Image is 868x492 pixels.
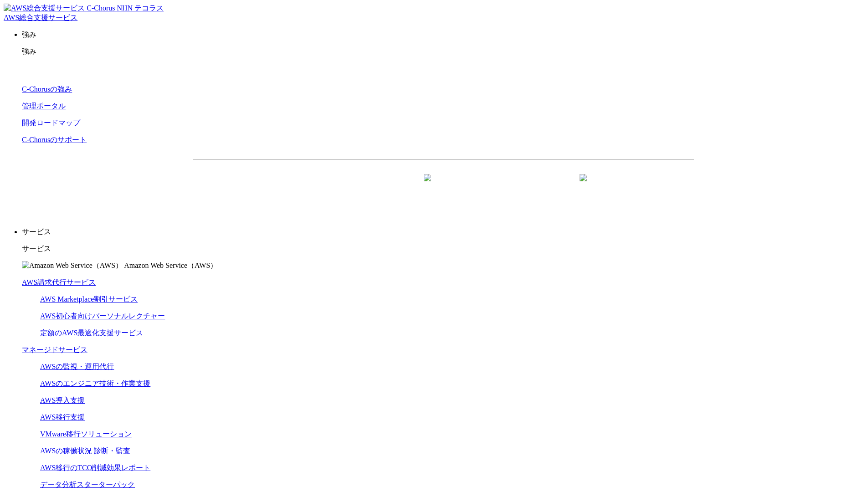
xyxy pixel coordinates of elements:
a: AWS移行のTCO削減効果レポート [40,464,150,471]
a: AWS移行支援 [40,413,85,421]
img: AWS総合支援サービス C-Chorus [4,4,115,13]
a: データ分析スターターパック [40,481,135,488]
a: AWSのエンジニア技術・作業支援 [40,379,150,387]
a: AWS導入支援 [40,396,85,404]
a: AWS初心者向けパーソナルレクチャー [40,312,165,320]
a: AWS総合支援サービス C-Chorus NHN テコラスAWS総合支援サービス [4,4,164,21]
a: 資料を請求する [292,174,439,197]
a: 定額のAWS最適化支援サービス [40,329,143,337]
span: Amazon Web Service（AWS） [124,261,217,269]
a: C-Chorusのサポート [22,136,87,143]
a: 開発ロードマップ [22,119,80,127]
img: 矢印 [580,174,587,198]
a: C-Chorusの強み [22,85,72,93]
a: AWS Marketplace割引サービス [40,295,138,303]
p: サービス [22,227,864,237]
a: VMware移行ソリューション [40,430,132,438]
p: 強み [22,30,864,40]
a: AWSの稼働状況 診断・監査 [40,447,130,455]
a: AWS請求代行サービス [22,278,96,286]
p: 強み [22,47,864,56]
a: まずは相談する [448,174,595,197]
a: 管理ポータル [22,102,66,110]
a: マネージドサービス [22,346,87,354]
img: Amazon Web Service（AWS） [22,261,123,271]
a: AWSの監視・運用代行 [40,363,114,370]
p: サービス [22,244,864,254]
img: 矢印 [424,174,431,198]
